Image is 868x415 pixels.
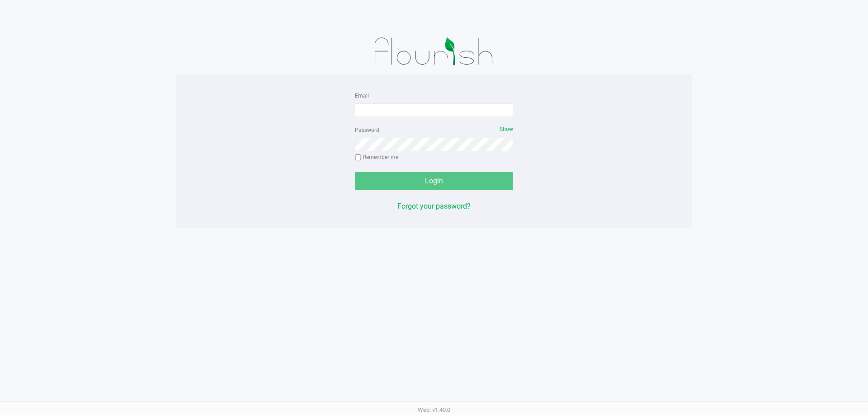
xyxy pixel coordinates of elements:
label: Password [355,126,379,134]
span: Web: v1.40.0 [418,406,450,413]
label: Email [355,92,369,100]
span: Show [500,126,513,132]
input: Remember me [355,154,361,161]
label: Remember me [355,153,398,161]
button: Forgot your password? [397,201,471,212]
